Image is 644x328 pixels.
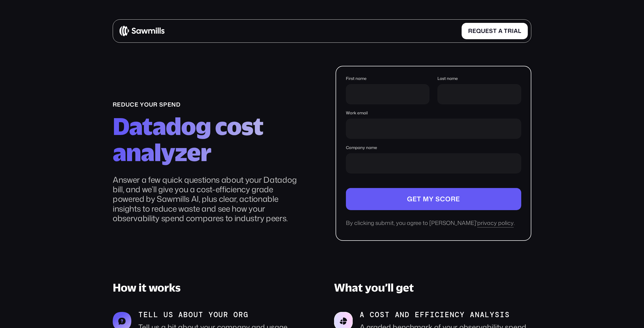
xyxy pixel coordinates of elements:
h3: What you’ll get [334,281,531,294]
span: a [498,28,503,34]
a: Requestatrial [462,23,528,39]
span: l [518,28,521,34]
label: Company name [346,145,521,150]
a: privacy policy [477,220,514,227]
div: By clicking submit, you agree to [PERSON_NAME]' . [346,220,521,227]
span: R [468,28,472,34]
span: e [472,28,476,34]
h3: How it works [113,281,310,294]
span: q [476,28,481,34]
form: Company name [346,76,521,227]
label: Work email [346,111,521,115]
span: r [508,28,512,34]
span: s [489,28,493,34]
div: reduce your spend [113,101,303,108]
label: Last name [437,76,521,81]
span: u [481,28,485,34]
span: e [485,28,489,34]
p: A cost and efficiency analysis [360,310,526,319]
span: i [512,28,514,34]
h2: Datadog cost analyzer [113,113,303,165]
p: tell us about your org [138,310,288,319]
p: Answer a few quick questions about your Datadog bill, and we’ll give you a cost-efficiency grade ... [113,175,303,223]
span: a [514,28,518,34]
label: First name [346,76,429,81]
span: t [493,28,497,34]
span: t [504,28,508,34]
